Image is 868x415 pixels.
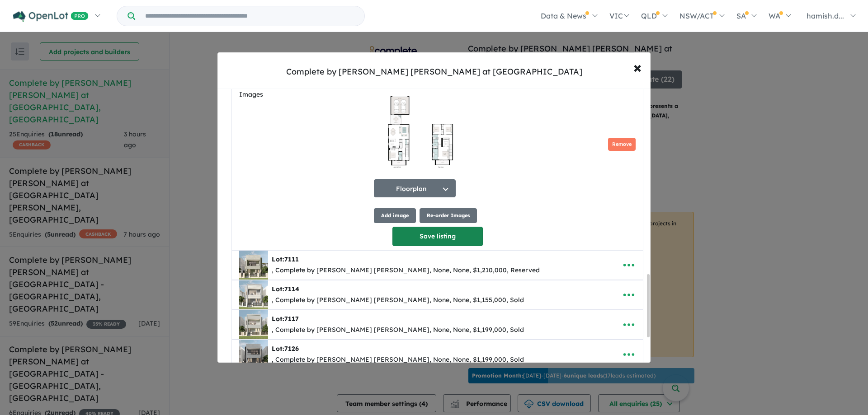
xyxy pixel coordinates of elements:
img: Complete%20by%20McDonald%20Jones%20at%20Elara%20-%20Marsden%20Park%20-%20Lot%207111___1758000011.jpg [239,251,268,280]
b: Lot: [272,315,299,323]
span: hamish.d... [807,11,844,20]
img: Complete by McDonald Jones at Elara - Marsden Park - Lot 7127 Floorplan [374,87,461,177]
input: Try estate name, suburb, builder or developer [137,6,363,26]
button: Floorplan [374,179,456,197]
button: Add image [374,208,416,223]
img: Complete%20by%20McDonald%20Jones%20at%20Elara%20-%20Marsden%20Park%20-%20Lot%207126___1758000013.jpg [239,340,268,369]
span: 7117 [284,315,299,323]
div: , Complete by [PERSON_NAME] [PERSON_NAME], None, None, $1,155,000, Sold [272,295,524,306]
div: , Complete by [PERSON_NAME] [PERSON_NAME], None, None, $1,199,000, Sold [272,354,524,365]
img: Openlot PRO Logo White [13,11,89,22]
button: Remove [608,138,636,151]
span: × [633,57,642,77]
span: 7111 [284,255,299,263]
img: Complete%20by%20McDonald%20Jones%20at%20Elara%20-%20Marsden%20Park%20-%20Lot%207114___1758000012.jpg [239,280,268,309]
div: , Complete by [PERSON_NAME] [PERSON_NAME], None, None, $1,210,000, Reserved [272,265,540,276]
div: Complete by [PERSON_NAME] [PERSON_NAME] at [GEOGRAPHIC_DATA] [286,66,582,78]
button: Re-order Images [420,208,477,223]
img: Complete%20by%20McDonald%20Jones%20at%20Elara%20-%20Marsden%20Park%20-%20Lot%207117___1758000013.jpg [239,310,268,339]
span: 7114 [284,285,299,293]
span: 7126 [284,345,299,353]
b: Lot: [272,255,299,263]
label: Images [239,89,370,100]
button: Save listing [392,227,483,246]
b: Lot: [272,285,299,293]
b: Lot: [272,345,299,353]
div: , Complete by [PERSON_NAME] [PERSON_NAME], None, None, $1,199,000, Sold [272,325,524,336]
